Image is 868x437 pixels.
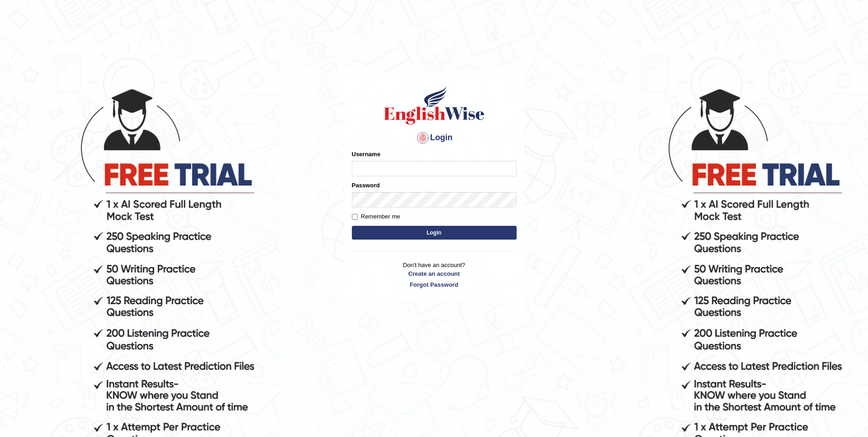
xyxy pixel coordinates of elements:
[352,261,517,289] p: Don't have an account?
[382,85,486,126] img: Logo of English Wise sign in for intelligent practice with AI
[352,214,358,220] input: Remember me
[352,181,380,190] label: Password
[352,280,517,289] a: Forgot Password
[352,226,517,240] button: Login
[352,150,381,158] label: Username
[352,131,517,145] h4: Login
[352,269,517,278] a: Create an account
[352,212,400,221] label: Remember me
